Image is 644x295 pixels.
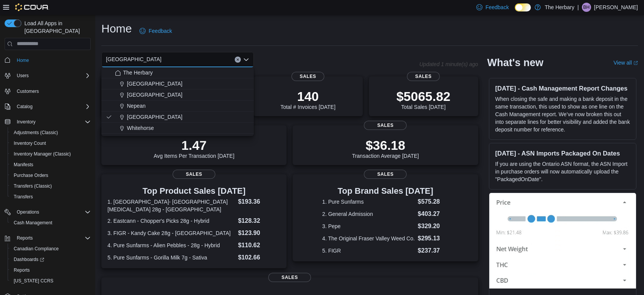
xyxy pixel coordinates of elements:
dd: $237.37 [418,246,449,255]
button: [GEOGRAPHIC_DATA] [101,89,254,100]
span: The Herbary [123,69,153,76]
span: Home [14,55,91,65]
a: Inventory Manager (Classic) [11,149,74,159]
span: Transfers [14,194,33,200]
span: Customers [17,88,39,94]
dd: $123.90 [238,229,281,238]
svg: External link [633,61,638,65]
span: Adjustments (Classic) [14,130,58,136]
div: Transaction Average [DATE] [352,138,419,159]
span: Washington CCRS [11,276,91,285]
button: Home [2,55,94,66]
button: Transfers (Classic) [8,181,94,191]
span: Canadian Compliance [11,244,91,253]
h1: Home [101,21,132,36]
span: [GEOGRAPHIC_DATA] [127,80,183,88]
dd: $329.20 [418,222,449,231]
a: View allExternal link [614,60,638,66]
input: Dark Mode [515,3,531,11]
dt: 2. Eastcann - Chopper's Picks 28g - Hybrid [107,217,235,225]
span: Catalog [17,104,32,110]
span: Catalog [14,102,91,111]
a: Inventory Count [11,139,49,148]
span: Transfers (Classic) [11,182,91,191]
span: Dashboards [14,256,44,263]
button: Operations [14,207,42,217]
button: Customers [2,86,94,97]
div: Total # Invoices [DATE] [280,89,335,110]
button: Nepean [101,100,254,112]
span: Operations [17,209,39,215]
span: Reports [17,235,33,241]
span: [GEOGRAPHIC_DATA] [127,113,183,121]
button: Users [14,71,32,80]
span: Inventory Manager (Classic) [11,149,91,159]
dt: 5. FIGR [322,247,415,254]
span: BH [583,3,590,12]
a: Adjustments (Classic) [11,128,61,137]
a: Transfers (Classic) [11,182,55,191]
dt: 3. Pepe [322,222,415,230]
dt: 2. General Admission [322,210,415,218]
span: Sales [268,273,311,282]
p: 140 [280,89,335,104]
span: Sales [364,170,407,179]
button: Purchase Orders [8,170,94,181]
h3: Top Product Sales [DATE] [107,186,280,196]
button: Reports [8,265,94,276]
a: Cash Management [11,218,55,227]
a: Purchase Orders [11,171,51,180]
a: Customers [14,87,42,96]
dt: 1. Pure Sunfarms [322,198,415,206]
a: Manifests [11,160,36,169]
h3: [DATE] - ASN Imports Packaged On Dates [495,149,630,157]
h3: Top Brand Sales [DATE] [322,186,449,196]
span: Adjustments (Classic) [11,128,91,137]
button: Manifests [8,159,94,170]
span: Inventory Count [11,139,91,148]
button: Adjustments (Classic) [8,127,94,138]
span: Sales [407,72,440,81]
a: Dashboards [11,255,47,264]
span: Dashboards [11,255,91,264]
dt: 4. Pure Sunfarms - Alien Pebbles - 28g - Hybrid [107,242,235,249]
span: Manifests [14,162,33,168]
dd: $403.27 [418,209,449,219]
span: Customers [14,86,91,96]
span: [GEOGRAPHIC_DATA] [127,91,183,99]
span: Users [14,71,91,80]
span: Manifests [11,160,91,169]
span: Whitehorse [127,124,154,132]
span: Purchase Orders [11,171,91,180]
span: Cash Management [14,220,52,226]
div: Avg Items Per Transaction [DATE] [154,138,234,159]
span: Sales [292,72,324,81]
span: Transfers (Classic) [14,183,52,189]
button: Catalog [2,101,94,112]
span: [US_STATE] CCRS [14,278,53,284]
button: [US_STATE] CCRS [8,276,94,286]
span: Reports [11,266,91,275]
dd: $102.66 [238,253,281,262]
span: Inventory Count [14,140,46,146]
a: [US_STATE] CCRS [11,276,56,285]
span: [GEOGRAPHIC_DATA] [106,55,162,64]
dt: 5. Pure Sunfarms - Gorilla Milk 7g - Sativa [107,254,235,261]
span: Inventory Manager (Classic) [14,151,71,157]
button: [GEOGRAPHIC_DATA] [101,112,254,123]
p: | [577,3,579,12]
button: Users [2,70,94,81]
span: Load All Apps in [GEOGRAPHIC_DATA] [21,19,91,35]
span: Purchase Orders [14,172,48,178]
span: Inventory [14,117,91,126]
button: Catalog [14,102,35,111]
button: Clear input [235,57,241,63]
p: If you are using the Ontario ASN format, the ASN Import in purchase orders will now automatically... [495,160,630,183]
span: Transfers [11,192,91,201]
dt: 3. FIGR - Kandy Cake 28g - [GEOGRAPHIC_DATA] [107,229,235,237]
a: Transfers [11,192,36,201]
span: Nepean [127,102,146,110]
dd: $193.36 [238,197,281,206]
div: Bailey Hodges [582,3,591,12]
span: Reports [14,233,91,243]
